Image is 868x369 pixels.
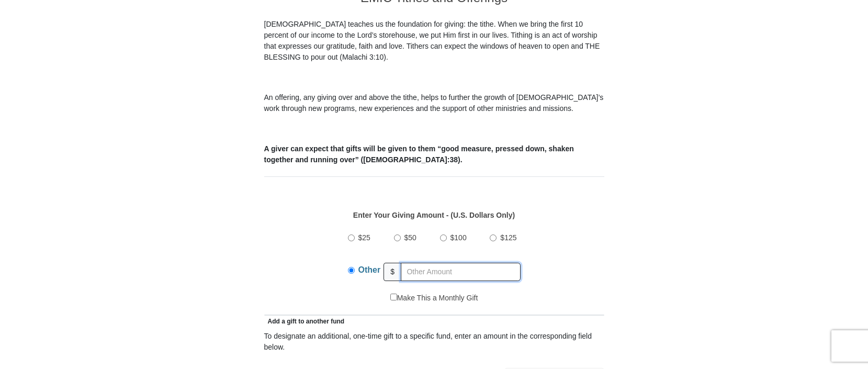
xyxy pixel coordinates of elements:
[264,92,604,114] p: An offering, any giving over and above the tithe, helps to further the growth of [DEMOGRAPHIC_DAT...
[358,265,381,274] span: Other
[500,233,516,242] span: $125
[264,19,604,63] p: [DEMOGRAPHIC_DATA] teaches us the foundation for giving: the tithe. When we bring the first 10 pe...
[264,144,574,164] b: A giver can expect that gifts will be given to them “good measure, pressed down, shaken together ...
[358,233,370,242] span: $25
[390,293,478,304] label: Make This a Monthly Gift
[353,211,515,219] strong: Enter Your Giving Amount - (U.S. Dollars Only)
[264,331,604,353] div: To designate an additional, one-time gift to a specific fund, enter an amount in the correspondin...
[404,233,416,242] span: $50
[384,263,401,281] span: $
[390,294,397,300] input: Make This a Monthly Gift
[401,263,521,281] input: Other Amount
[264,318,345,325] span: Add a gift to another fund
[450,233,467,242] span: $100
